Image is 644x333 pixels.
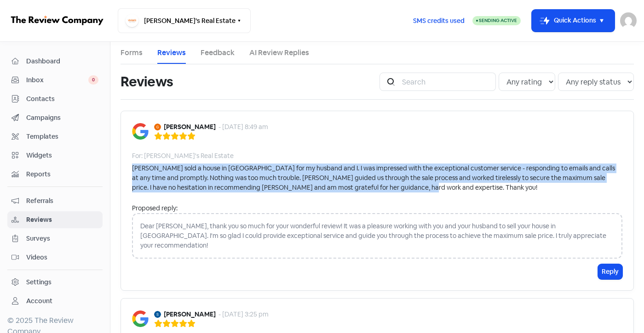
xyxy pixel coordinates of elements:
h1: Reviews [121,67,173,96]
button: [PERSON_NAME]'s Real Estate [118,8,251,33]
a: Sending Active [472,15,521,26]
input: Search [397,73,496,91]
div: For: [PERSON_NAME]'s Real Estate [132,151,234,161]
a: Campaigns [7,109,103,126]
a: Contacts [7,90,103,107]
a: Dashboard [7,53,103,70]
a: Settings [7,274,103,291]
span: Surveys [26,234,98,243]
img: User [620,12,637,29]
div: Dear [PERSON_NAME], thank you so much for your wonderful review! It was a pleasure working with y... [132,213,622,259]
span: Reports [26,169,98,179]
span: Reviews [26,215,98,225]
a: Widgets [7,147,103,164]
a: Reviews [157,47,186,58]
a: Account [7,293,103,310]
img: Image [132,123,149,140]
span: Widgets [26,151,98,160]
a: Reports [7,166,103,183]
b: [PERSON_NAME] [164,122,216,132]
a: Surveys [7,230,103,247]
a: SMS credits used [405,15,472,25]
button: Quick Actions [532,10,615,32]
span: SMS credits used [413,16,465,26]
a: Reviews [7,211,103,228]
span: Referrals [26,196,98,206]
img: Avatar [154,311,161,318]
a: Referrals [7,192,103,209]
span: Campaigns [26,113,98,123]
div: - [DATE] 8:49 am [218,122,268,132]
button: Reply [598,264,622,279]
span: Dashboard [26,56,98,66]
a: Feedback [201,47,235,58]
span: Inbox [26,75,88,85]
b: [PERSON_NAME] [164,310,216,319]
div: [PERSON_NAME] sold a house in [GEOGRAPHIC_DATA] for my husband and I. I was impressed with the ex... [132,164,622,192]
span: Sending Active [479,17,517,23]
a: Inbox 0 [7,72,103,89]
div: Account [26,296,52,306]
div: Settings [26,277,52,287]
a: Videos [7,249,103,266]
span: Contacts [26,94,98,104]
span: Videos [26,253,98,262]
span: Templates [26,132,98,141]
a: Forms [121,47,143,58]
span: 0 [88,75,98,85]
a: AI Review Replies [249,47,309,58]
img: Avatar [154,124,161,130]
div: - [DATE] 3:25 pm [218,310,269,319]
img: Image [132,310,149,327]
a: Templates [7,128,103,145]
div: Proposed reply: [132,203,622,213]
